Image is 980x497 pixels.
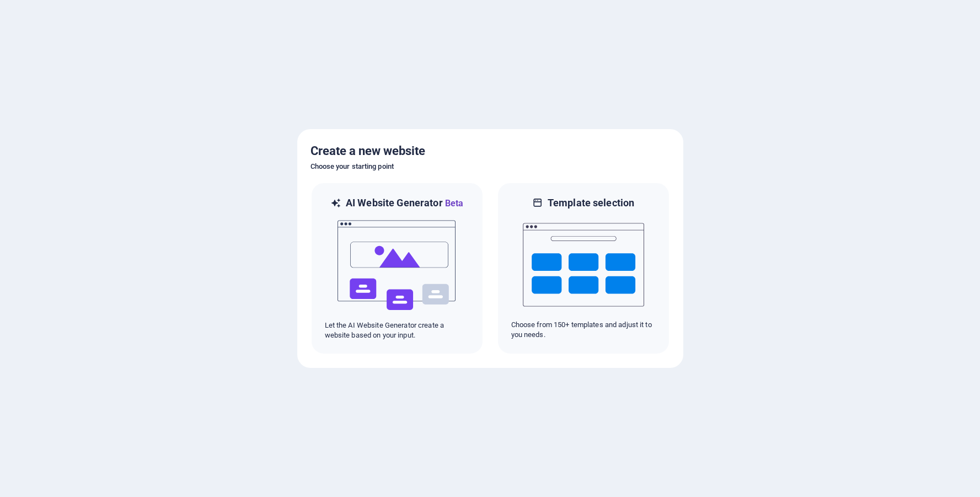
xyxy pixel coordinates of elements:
h6: Template selection [548,196,634,210]
span: Beta [443,198,464,209]
h6: Choose your starting point [310,160,670,173]
h5: Create a new website [310,142,670,160]
div: Template selectionChoose from 150+ templates and adjust it to you needs. [497,182,670,355]
img: ai [336,210,458,320]
p: Let the AI Website Generator create a website based on your input. [325,320,469,340]
h6: AI Website Generator [346,196,463,210]
p: Choose from 150+ templates and adjust it to you needs. [511,320,656,340]
div: AI Website GeneratorBetaaiLet the AI Website Generator create a website based on your input. [310,182,484,355]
